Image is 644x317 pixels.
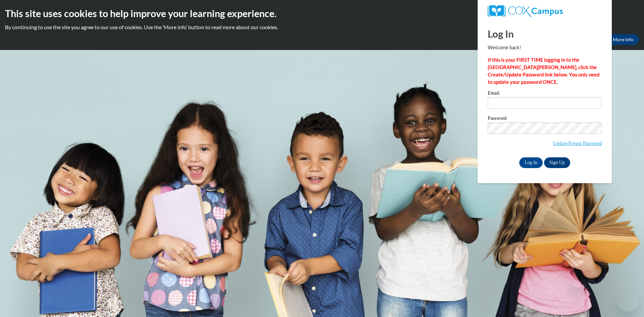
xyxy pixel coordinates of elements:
[617,290,639,312] iframe: Button to launch messaging window
[488,5,602,17] a: COX Campus
[488,27,602,41] h1: Log In
[544,157,570,168] a: Sign Up
[488,5,563,17] img: COX Campus
[607,34,639,45] a: More Info
[5,23,639,31] p: By continuing to use the site you agree to our use of cookies. Use the ‘More info’ button to read...
[519,157,543,168] input: Log In
[488,57,599,85] strong: If this is your FIRST TIME logging in to the [GEOGRAPHIC_DATA][PERSON_NAME], click the Create/Upd...
[5,7,639,20] h2: This site uses cookies to help improve your learning experience.
[488,44,602,51] p: Welcome back!
[553,141,602,146] a: Update/Forgot Password
[488,116,602,122] label: Password
[488,91,602,97] label: Email
[570,274,584,287] iframe: Close message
